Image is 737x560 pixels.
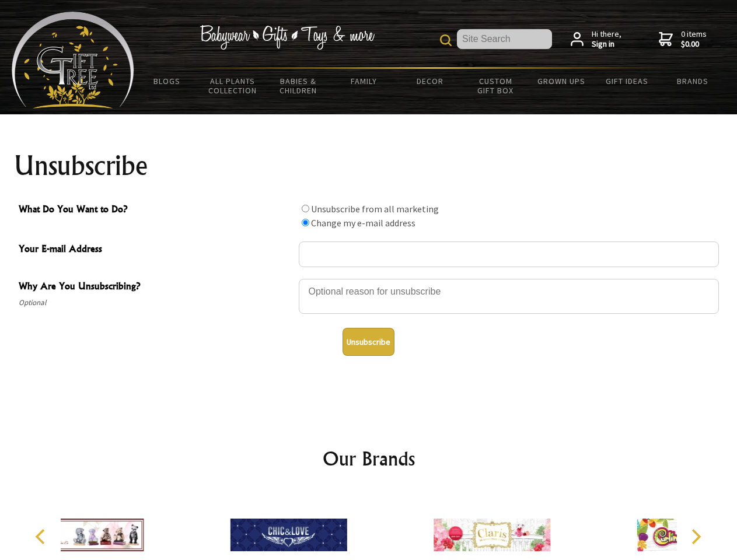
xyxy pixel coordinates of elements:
img: Babywear - Gifts - Toys & more [200,25,375,50]
button: Next [683,524,708,549]
span: Your E-mail Address [19,242,293,258]
input: What Do You Want to Do? [302,219,309,226]
h1: Unsubscribe [14,152,724,180]
button: Previous [29,524,55,549]
img: Babyware - Gifts - Toys and more... [12,12,134,108]
a: All Plants Collection [200,69,266,103]
label: Change my e-mail address [311,217,415,229]
strong: Sign in [592,39,621,50]
input: Site Search [457,29,552,49]
span: Hi there, [592,29,621,50]
a: Brands [660,69,726,93]
span: Why Are You Unsubscribing? [19,279,293,296]
a: Grown Ups [528,69,594,93]
a: Hi there,Sign in [571,29,621,50]
img: product search [440,34,452,46]
strong: $0.00 [681,39,707,50]
span: 0 items [681,29,707,50]
a: Family [331,69,397,93]
a: Gift Ideas [594,69,660,93]
label: Unsubscribe from all marketing [311,203,439,215]
input: What Do You Want to Do? [302,205,309,212]
h2: Our Brands [23,444,714,473]
input: Your E-mail Address [299,242,719,267]
a: Custom Gift Box [463,69,529,103]
a: Babies & Children [266,69,331,103]
button: Unsubscribe [343,328,394,356]
span: What Do You Want to Do? [19,202,293,219]
a: BLOGS [134,69,200,93]
span: Optional [19,296,293,310]
a: Decor [397,69,463,93]
a: 0 items$0.00 [659,29,707,50]
textarea: Why Are You Unsubscribing? [299,279,719,314]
